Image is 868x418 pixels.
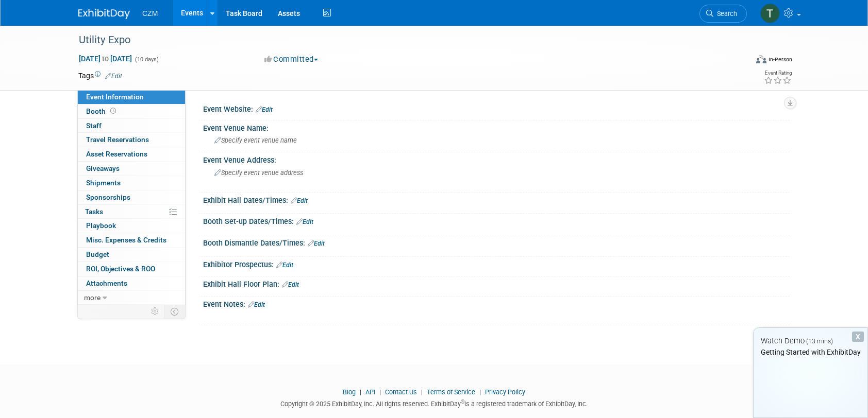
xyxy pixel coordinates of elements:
[485,388,525,396] a: Privacy Policy
[146,305,164,318] td: Personalize Event Tab Strip
[86,135,149,144] span: Travel Reservations
[86,236,166,244] span: Misc. Expenses & Credits
[164,305,186,318] td: Toggle Event Tabs
[203,276,790,290] div: Exhibit Hall Floor Plan:
[203,257,790,270] div: Exhibitor Prospectus:
[357,388,364,396] span: |
[78,90,185,104] a: Event Information
[427,388,475,396] a: Terms of Service
[768,56,792,63] div: In-Person
[203,120,790,133] div: Event Venue Name:
[78,219,185,233] a: Playbook
[477,388,483,396] span: |
[142,9,158,18] span: CZM
[256,106,273,113] a: Edit
[261,54,322,65] button: Committed
[78,190,185,204] a: Sponsorships
[78,291,185,305] a: more
[852,332,864,342] div: Dismiss
[78,147,185,161] a: Asset Reservations
[214,136,297,144] span: Specify event venue name
[754,336,867,346] div: Watch Demo
[203,152,790,165] div: Event Venue Address:
[343,388,356,396] a: Blog
[78,162,185,176] a: Giveaways
[756,55,766,63] img: Format-Inperson.png
[86,193,130,201] span: Sponsorships
[108,107,118,115] span: Booth not reserved yet
[296,218,313,225] a: Edit
[760,4,780,23] img: Tyler Robinson
[84,293,101,302] span: more
[86,164,120,172] span: Giveaways
[78,104,185,118] a: Booth
[461,399,464,405] sup: ®
[686,54,792,69] div: Event Format
[78,133,185,147] a: Travel Reservations
[78,276,185,290] a: Attachments
[203,101,790,115] div: Event Website:
[86,179,121,187] span: Shipments
[78,176,185,190] a: Shipments
[86,250,109,258] span: Budget
[764,71,792,76] div: Event Rating
[78,119,185,133] a: Staff
[214,169,303,177] span: Specify event venue address
[282,281,299,288] a: Edit
[419,388,425,396] span: |
[86,221,116,230] span: Playbook
[86,265,155,273] span: ROI, Objectives & ROO
[75,31,731,49] div: Utility Expo
[276,262,293,269] a: Edit
[203,214,790,227] div: Booth Set-up Dates/Times:
[86,121,102,130] span: Staff
[86,107,118,115] span: Booth
[365,388,375,396] a: API
[203,193,790,206] div: Exhibit Hall Dates/Times:
[291,197,308,204] a: Edit
[754,347,867,357] div: Getting Started with ExhibitDay
[308,240,325,247] a: Edit
[78,9,130,19] img: ExhibitDay
[385,388,417,396] a: Contact Us
[78,248,185,262] a: Budget
[78,205,185,219] a: Tasks
[78,262,185,276] a: ROI, Objectives & ROO
[134,56,159,63] span: (10 days)
[78,233,185,247] a: Misc. Expenses & Credits
[78,54,132,63] span: [DATE] [DATE]
[699,5,747,23] a: Search
[377,388,383,396] span: |
[713,10,737,18] span: Search
[78,71,122,81] td: Tags
[248,301,265,308] a: Edit
[203,297,790,310] div: Event Notes:
[105,73,122,80] a: Edit
[86,279,127,287] span: Attachments
[101,55,110,63] span: to
[86,93,144,101] span: Event Information
[86,150,147,158] span: Asset Reservations
[806,338,833,345] span: (13 mins)
[85,207,103,216] span: Tasks
[203,235,790,249] div: Booth Dismantle Dates/Times:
